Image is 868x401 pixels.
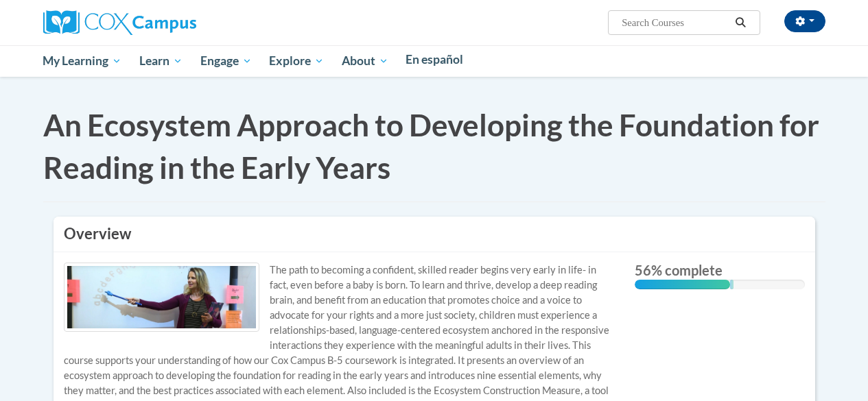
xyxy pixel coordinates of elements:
h3: Overview [64,223,805,245]
button: Account Settings [784,10,825,32]
a: Learn [130,45,191,77]
a: Explore [260,45,333,77]
div: 56% complete [635,280,730,289]
span: En español [406,52,463,66]
a: My Learning [34,45,131,77]
i:  [734,18,747,28]
div: 0.001% [730,280,734,289]
span: Learn [139,53,183,69]
span: About [342,53,388,69]
a: Engage [191,45,261,77]
input: Search Courses [620,14,730,31]
label: 56% complete [635,263,805,278]
a: Cox Campus [43,16,196,27]
span: An Ecosystem Approach to Developing the Foundation for Reading in the Early Years [43,107,819,185]
a: En español [397,45,473,74]
span: Explore [269,53,324,69]
div: Main menu [33,45,836,77]
span: Engage [200,53,252,69]
button: Search [730,14,751,31]
span: My Learning [43,53,121,69]
img: Course logo image [64,263,259,332]
a: About [333,45,397,77]
img: Cox Campus [43,10,196,35]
